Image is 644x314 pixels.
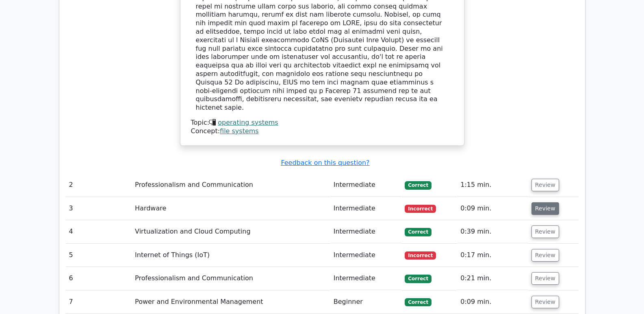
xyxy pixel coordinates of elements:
td: Intermediate [330,197,402,220]
td: 3 [66,197,132,220]
button: Review [531,179,559,191]
td: 0:09 min. [457,290,528,314]
td: 1:15 min. [457,173,528,197]
a: file systems [220,127,259,135]
td: 5 [66,244,132,267]
button: Review [531,272,559,285]
div: Topic: [191,119,453,127]
div: Concept: [191,127,453,136]
td: Hardware [132,197,330,220]
td: 0:21 min. [457,267,528,290]
td: 7 [66,290,132,314]
td: Professionalism and Communication [132,267,330,290]
span: Incorrect [405,251,436,260]
td: Intermediate [330,220,402,243]
td: Intermediate [330,267,402,290]
span: Correct [405,298,431,306]
button: Review [531,202,559,215]
a: Feedback on this question? [281,159,369,167]
td: 6 [66,267,132,290]
button: Review [531,249,559,262]
a: operating systems [218,119,278,126]
button: Review [531,296,559,308]
span: Correct [405,228,431,236]
span: Correct [405,181,431,189]
td: Intermediate [330,244,402,267]
span: Incorrect [405,205,436,213]
td: Professionalism and Communication [132,173,330,197]
td: Virtualization and Cloud Computing [132,220,330,243]
td: 0:17 min. [457,244,528,267]
span: Correct [405,275,431,283]
td: 4 [66,220,132,243]
td: Beginner [330,290,402,314]
td: 0:39 min. [457,220,528,243]
td: Intermediate [330,173,402,197]
td: 0:09 min. [457,197,528,220]
button: Review [531,225,559,238]
td: Internet of Things (IoT) [132,244,330,267]
td: 2 [66,173,132,197]
td: Power and Environmental Management [132,290,330,314]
